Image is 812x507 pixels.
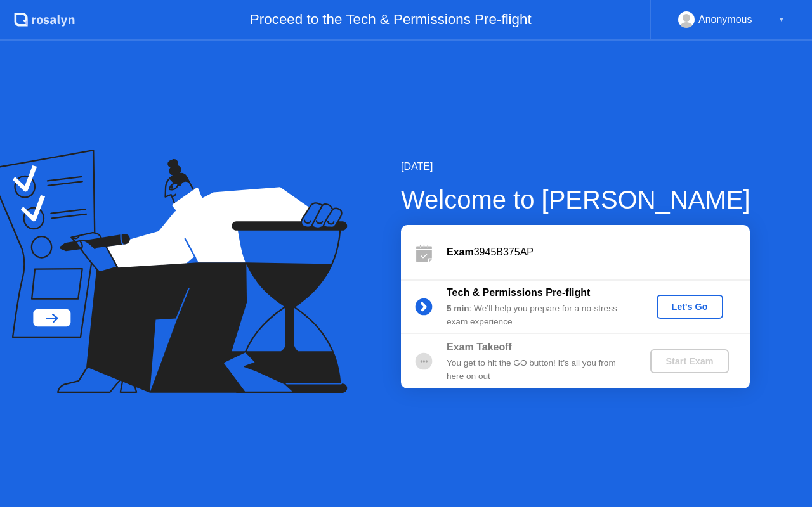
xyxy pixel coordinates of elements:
[698,11,752,28] div: Anonymous
[447,304,469,313] b: 5 min
[657,295,723,319] button: Let's Go
[447,245,750,260] div: 3945B375AP
[401,181,750,219] div: Welcome to [PERSON_NAME]
[650,349,728,373] button: Start Exam
[401,159,750,174] div: [DATE]
[447,342,512,352] b: Exam Takeoff
[662,302,718,312] div: Let's Go
[778,11,785,28] div: ▼
[447,247,474,257] b: Exam
[655,356,723,366] div: Start Exam
[447,357,629,383] div: You get to hit the GO button! It’s all you from here on out
[447,287,590,298] b: Tech & Permissions Pre-flight
[447,302,629,328] div: : We’ll help you prepare for a no-stress exam experience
